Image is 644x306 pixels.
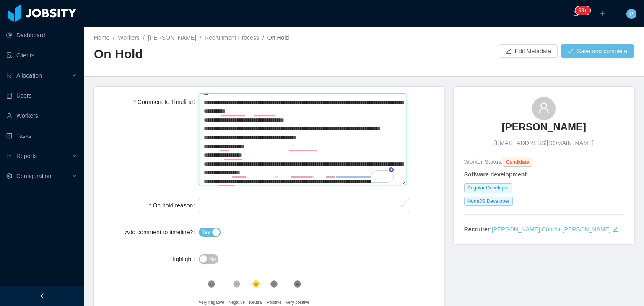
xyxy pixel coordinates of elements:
i: icon: solution [6,73,12,78]
span: NodeJS Developer [464,197,513,206]
span: / [143,34,145,41]
a: icon: userWorkers [6,107,77,124]
h3: [PERSON_NAME] [502,120,586,134]
span: On Hold [267,34,289,41]
i: icon: bell [573,10,579,16]
sup: 1706 [575,6,590,15]
i: icon: line-chart [6,153,12,159]
i: icon: user [538,102,550,114]
span: / [200,34,201,41]
span: No [209,255,216,263]
span: / [262,34,264,41]
a: [PERSON_NAME] Cóndor [PERSON_NAME] [492,226,611,233]
a: icon: auditClients [6,47,77,64]
span: Angular Developer [464,183,512,192]
i: icon: edit [613,226,618,232]
span: Yes [202,228,210,236]
button: icon: checkSave and complete [561,44,634,58]
a: icon: robotUsers [6,87,77,104]
label: On hold reason [149,202,199,209]
a: Home [94,34,109,41]
i: icon: setting [6,173,12,179]
label: Highlight [170,256,199,262]
span: Worker Status: [464,158,503,165]
span: P [629,9,633,19]
label: Add comment to timeline? [125,229,199,236]
span: Allocation [16,72,42,79]
span: Configuration [16,173,51,179]
span: / [113,34,114,41]
span: Candidate [503,158,532,167]
i: icon: plus [600,10,605,16]
a: icon: pie-chartDashboard [6,27,77,44]
a: [PERSON_NAME] [502,120,586,139]
button: icon: editEdit Metadata [499,44,558,58]
a: Workers [118,34,140,41]
span: Reports [16,153,37,159]
h2: On Hold [94,46,364,63]
label: Comment to Timeline [133,99,199,105]
strong: Software development [464,171,527,178]
a: [PERSON_NAME] [148,34,196,41]
textarea: To enrich screen reader interactions, please activate Accessibility in Grammarly extension settings [199,93,406,186]
a: Recruitment Process [205,34,259,41]
span: [EMAIL_ADDRESS][DOMAIN_NAME] [494,139,594,148]
i: icon: down [399,203,404,209]
a: icon: profileTasks [6,127,77,144]
strong: Recruiter: [464,226,492,233]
